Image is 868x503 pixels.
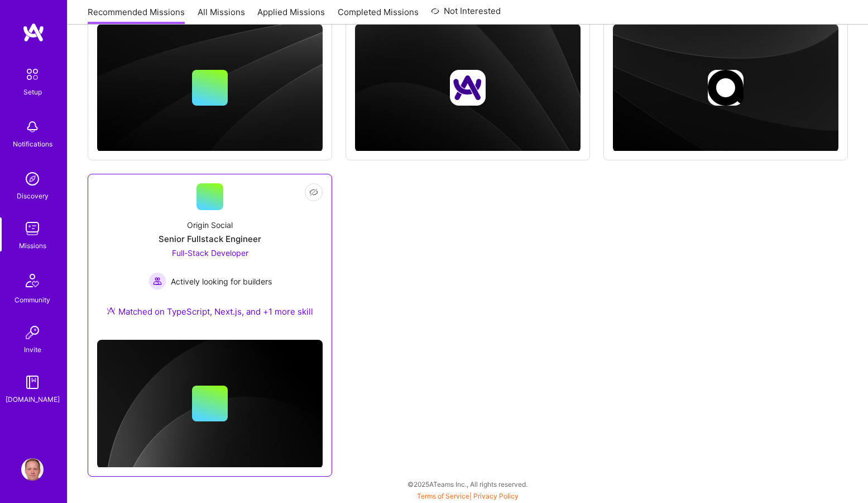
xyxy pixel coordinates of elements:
[708,70,744,106] img: Company logo
[6,393,60,405] div: [DOMAIN_NAME]
[198,6,245,25] a: All Missions
[431,4,501,25] a: Not Interested
[23,86,42,98] div: Setup
[88,6,185,25] a: Recommended Missions
[450,70,486,106] img: Company logo
[148,272,166,290] img: Actively looking for builders
[21,217,44,240] img: teamwork
[417,492,469,500] a: Terms of Service
[67,470,868,498] div: © 2025 ATeams Inc., All rights reserved.
[172,248,248,258] span: Full-Stack Developer
[19,240,46,251] div: Missions
[257,6,325,25] a: Applied Missions
[24,344,41,355] div: Invite
[107,306,313,317] div: Matched on TypeScript, Next.js, and +1 more skill
[15,294,50,306] div: Community
[417,492,519,500] span: |
[107,306,116,315] img: Ateam Purple Icon
[187,219,233,231] div: Origin Social
[309,188,318,197] i: icon EyeClosed
[22,22,45,42] img: logo
[21,63,44,86] img: setup
[171,276,272,287] span: Actively looking for builders
[21,116,44,138] img: bell
[97,183,323,331] a: Origin SocialSenior Fullstack EngineerFull-Stack Developer Actively looking for buildersActively ...
[21,458,44,481] img: User Avatar
[13,138,52,150] div: Notifications
[338,6,419,25] a: Completed Missions
[159,233,261,245] div: Senior Fullstack Engineer
[21,371,44,393] img: guide book
[18,458,46,481] a: User Avatar
[19,267,46,294] img: Community
[21,321,44,344] img: Invite
[97,340,323,468] img: cover
[473,492,519,500] a: Privacy Policy
[21,168,44,190] img: discovery
[17,190,49,202] div: Discovery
